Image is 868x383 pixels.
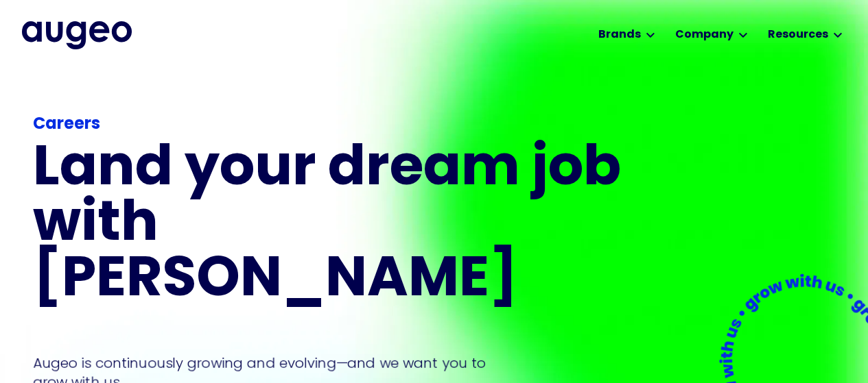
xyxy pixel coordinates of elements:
div: Company [675,27,733,43]
div: Resources [767,27,828,43]
img: Augeo's full logo in midnight blue. [22,21,132,49]
div: Brands [598,27,640,43]
a: home [22,21,132,49]
h1: Land your dream job﻿ with [PERSON_NAME] [33,143,626,309]
strong: Careers [33,116,100,133]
